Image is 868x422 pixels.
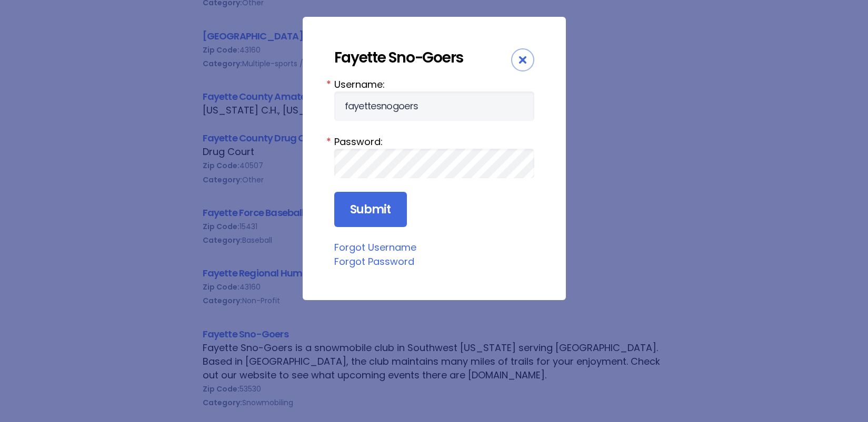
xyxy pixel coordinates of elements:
input: Submit [334,192,407,228]
div: Close [511,48,534,71]
a: Forgot Password [334,255,414,268]
div: Fayette Sno-Goers [334,48,511,67]
label: Password: [334,135,534,149]
a: Forgot Username [334,241,416,254]
label: Username: [334,77,534,91]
